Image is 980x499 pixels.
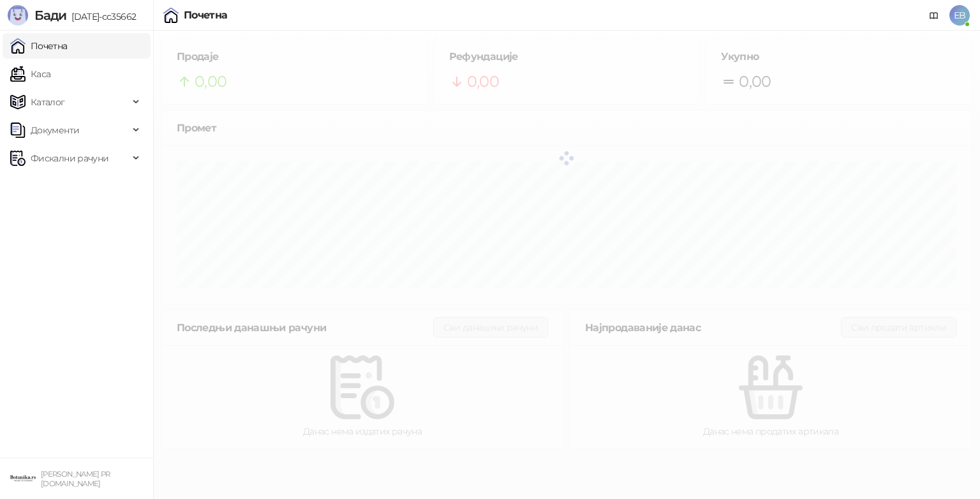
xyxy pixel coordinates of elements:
[10,466,36,491] img: 64x64-companyLogo-0e2e8aaa-0bd2-431b-8613-6e3c65811325.png
[924,5,944,26] a: Документација
[31,117,79,143] span: Документи
[8,5,28,26] img: Logo
[31,145,108,171] span: Фискални рачуни
[41,470,110,488] small: [PERSON_NAME] PR [DOMAIN_NAME]
[34,8,66,23] span: Бади
[10,33,68,59] a: Почетна
[31,89,65,115] span: Каталог
[10,61,50,87] a: Каса
[66,11,136,22] span: [DATE]-cc35662
[184,10,228,20] div: Почетна
[949,5,970,26] span: EB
